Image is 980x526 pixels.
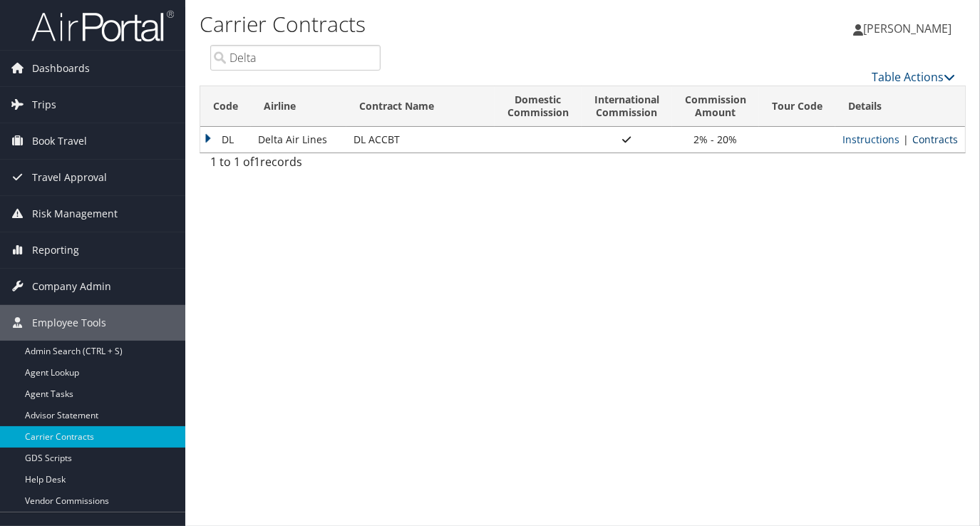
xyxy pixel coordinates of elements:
span: Dashboards [32,51,90,86]
th: Details: activate to sort column ascending [835,86,965,127]
th: CommissionAmount: activate to sort column ascending [672,86,759,127]
span: [PERSON_NAME] [863,21,951,36]
td: DL ACCBT [346,127,495,153]
span: 1 [254,154,260,170]
a: View Ticketing Instructions [842,133,899,146]
td: Delta Air Lines [251,127,346,153]
h1: Carrier Contracts [200,9,711,39]
a: View Contracts [912,133,958,146]
th: DomesticCommission: activate to sort column ascending [495,86,582,127]
div: 1 to 1 of records [210,153,381,177]
td: DL [200,127,251,153]
th: InternationalCommission: activate to sort column ascending [582,86,672,127]
td: 2% - 20% [672,127,759,153]
span: Book Travel [32,123,87,159]
th: Contract Name: activate to sort column ascending [346,86,495,127]
span: Travel Approval [32,160,107,195]
a: Table Actions [872,69,955,85]
th: Code: activate to sort column ascending [200,86,251,127]
img: airportal-logo.png [31,9,174,43]
span: Reporting [32,232,79,268]
span: Employee Tools [32,305,106,341]
th: Tour Code: activate to sort column ascending [759,86,835,127]
span: Trips [32,87,56,123]
a: [PERSON_NAME] [853,7,966,50]
span: | [899,133,912,146]
input: Search [210,45,381,71]
span: Company Admin [32,269,111,304]
span: Risk Management [32,196,118,232]
th: Airline: activate to sort column ascending [251,86,346,127]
